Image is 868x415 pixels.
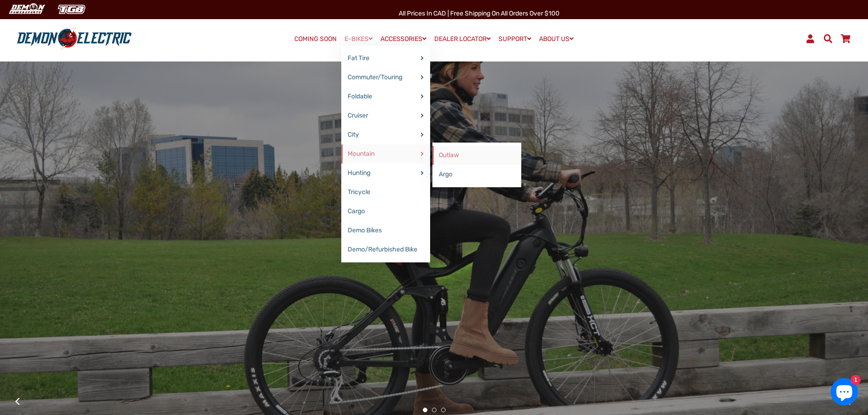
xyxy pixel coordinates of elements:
[5,2,48,17] img: Demon Electric
[341,183,430,202] a: Tricycle
[431,32,494,46] a: DEALER LOCATOR
[432,165,521,184] a: Argo
[341,106,430,125] a: Cruiser
[341,221,430,240] a: Demo Bikes
[341,49,430,68] a: Fat Tire
[441,408,446,412] button: 3 of 3
[53,2,90,17] img: TGB Canada
[341,68,430,87] a: Commuter/Touring
[341,240,430,259] a: Demo/Refurbished Bike
[536,32,577,46] a: ABOUT US
[495,32,534,46] a: SUPPORT
[399,10,560,17] span: All Prices in CAD | Free shipping on all orders over $100
[341,125,430,144] a: City
[341,32,376,46] a: E-BIKES
[341,164,430,183] a: Hunting
[341,87,430,106] a: Foldable
[377,32,430,46] a: ACCESSORIES
[423,408,427,412] button: 1 of 3
[291,33,340,46] a: COMING SOON
[14,27,135,51] img: Demon Electric logo
[341,202,430,221] a: Cargo
[828,378,861,408] inbox-online-store-chat: Shopify online store chat
[432,146,521,165] a: Outlaw
[341,144,430,164] a: Mountain
[432,408,437,412] button: 2 of 3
